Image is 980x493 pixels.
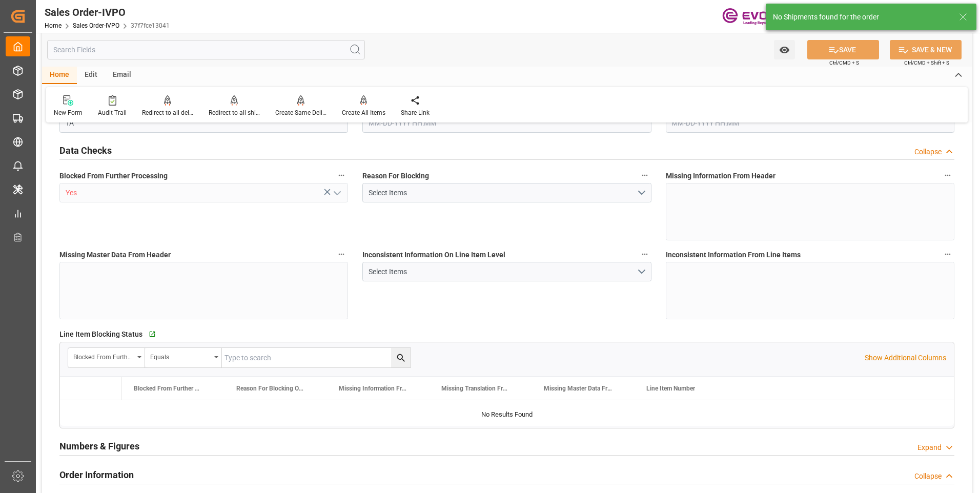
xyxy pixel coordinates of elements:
input: Search Fields [47,40,365,59]
button: open menu [329,185,344,201]
button: Inconsistent Information From Line Items [941,248,954,261]
button: open menu [362,262,651,281]
input: MM-DD-YYYY HH:MM [666,113,954,133]
input: Type to search [222,348,411,367]
button: Reason For Blocking [638,169,651,182]
div: Create Same Delivery Date [275,108,326,117]
span: Ctrl/CMD + S [829,59,859,67]
div: Collapse [914,147,942,157]
button: open menu [774,40,795,59]
img: Evonik-brand-mark-Deep-Purple-RGB.jpeg_1700498283.jpeg [722,8,789,26]
div: Email [105,67,139,84]
span: Missing Translation From Master Data [441,385,510,392]
div: Edit [77,67,105,84]
input: MM-DD-YYYY HH:MM [362,113,651,133]
a: Home [45,22,62,29]
a: Sales Order-IVPO [73,22,119,29]
span: Blocked From Further Processing [59,171,168,181]
div: Redirect to all deliveries [142,108,193,117]
span: Missing Master Data From Header [59,250,171,260]
div: Redirect to all shipments [209,108,260,117]
button: Missing Master Data From Header [335,248,348,261]
button: Missing Information From Header [941,169,954,182]
div: Share Link [401,108,430,117]
div: New Form [54,108,83,117]
span: Line Item Blocking Status [59,329,142,340]
h2: Order Information [59,468,134,482]
div: Expand [917,442,942,453]
h2: Numbers & Figures [59,439,139,453]
div: Select Items [369,266,637,277]
span: Line Item Number [646,385,695,392]
div: No Shipments found for the order [773,12,949,23]
div: Home [42,67,77,84]
span: Missing Master Data From SAP [544,385,612,392]
button: SAVE [807,40,879,59]
span: Ctrl/CMD + Shift + S [904,59,949,67]
p: Show Additional Columns [865,353,946,363]
div: Select Items [369,188,637,198]
div: Audit Trail [98,108,127,117]
span: Blocked From Further Processing [134,385,202,392]
div: Collapse [914,471,942,482]
button: open menu [362,183,651,202]
div: Sales Order-IVPO [45,5,170,20]
span: Reason For Blocking On This Line Item [236,385,305,392]
div: Create All Items [342,108,385,117]
button: SAVE & NEW [890,40,962,59]
button: search button [391,348,411,367]
span: Missing Information From Header [666,171,775,181]
span: Inconsistent Information On Line Item Level [362,250,505,260]
button: Inconsistent Information On Line Item Level [638,248,651,261]
button: open menu [68,348,145,367]
span: Reason For Blocking [362,171,429,181]
button: Blocked From Further Processing [335,169,348,182]
div: Blocked From Further Processing [73,350,134,362]
button: open menu [145,348,222,367]
span: Missing Information From Line Item [339,385,407,392]
div: Equals [150,350,211,362]
h2: Data Checks [59,143,112,157]
span: Inconsistent Information From Line Items [666,250,801,260]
